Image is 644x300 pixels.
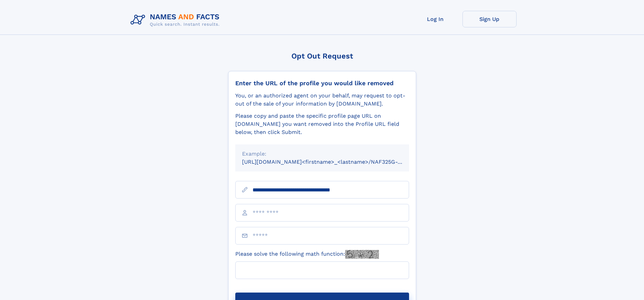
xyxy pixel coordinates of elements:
div: You, or an authorized agent on your behalf, may request to opt-out of the sale of your informatio... [235,92,409,108]
div: Enter the URL of the profile you would like removed [235,79,409,87]
a: Log In [408,11,462,27]
div: Please copy and paste the specific profile page URL on [DOMAIN_NAME] you want removed into the Pr... [235,112,409,136]
div: Example: [242,150,402,158]
label: Please solve the following math function: [235,250,379,259]
small: [URL][DOMAIN_NAME]<firstname>_<lastname>/NAF325G-xxxxxxxx [242,159,422,165]
a: Sign Up [462,11,517,27]
div: Opt Out Request [228,52,416,60]
img: Logo Names and Facts [128,11,225,29]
